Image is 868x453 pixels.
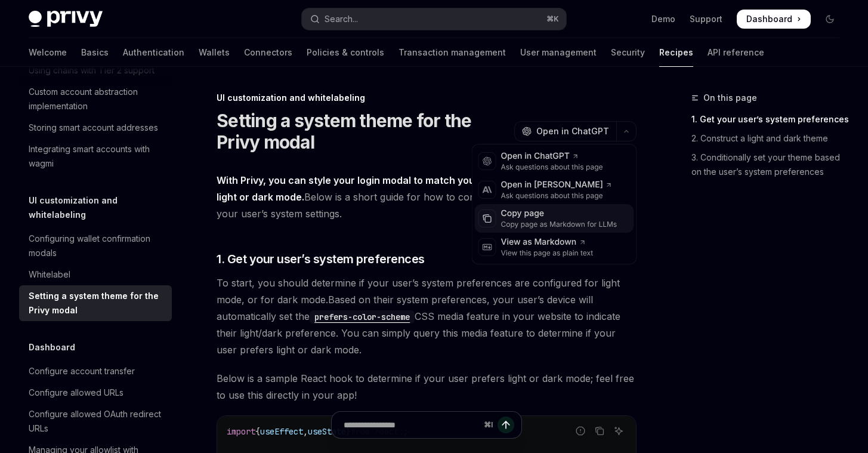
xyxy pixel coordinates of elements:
[19,360,172,382] a: Configure account transfer
[19,403,172,439] a: Configure allowed OAuth redirect URLs
[19,382,172,403] a: Configure allowed URLs
[19,228,172,264] a: Configuring wallet confirmation modals
[611,38,645,67] a: Security
[29,267,70,282] div: Whitelabel
[217,251,425,267] span: 1. Get your user’s system preferences
[29,407,165,436] div: Configure allowed OAuth redirect URLs
[746,13,792,25] span: Dashboard
[520,38,597,67] a: User management
[501,150,603,162] div: Open in ChatGPT
[691,110,849,129] a: 1. Get your user’s system preferences
[29,289,165,318] div: Setting a system theme for the Privy modal
[820,10,839,29] button: Toggle dark mode
[501,191,613,201] div: Ask questions about this page
[501,162,603,172] div: Ask questions about this page
[310,310,415,323] code: prefers-color-scheme
[29,364,135,378] div: Configure account transfer
[514,121,616,141] button: Open in ChatGPT
[81,38,109,67] a: Basics
[19,285,172,321] a: Setting a system theme for the Privy modal
[708,38,764,67] a: API reference
[19,81,172,117] a: Custom account abstraction implementation
[244,38,292,67] a: Connectors
[651,13,675,25] a: Demo
[501,248,594,258] div: View this page as plain text
[546,14,559,24] span: ⌘ K
[703,91,757,105] span: On this page
[302,8,566,30] button: Open search
[501,179,613,191] div: Open in [PERSON_NAME]
[123,38,184,67] a: Authentication
[691,148,849,181] a: 3. Conditionally set your theme based on the user’s system preferences
[29,193,172,222] h5: UI customization and whitelabeling
[501,220,617,229] div: Copy page as Markdown for LLMs
[501,236,594,248] div: View as Markdown
[29,85,165,113] div: Custom account abstraction implementation
[29,340,75,355] h5: Dashboard
[217,174,626,203] strong: With Privy, you can style your login modal to match your user’s system preferences for light or d...
[29,121,158,135] div: Storing smart account addresses
[19,138,172,174] a: Integrating smart accounts with wagmi
[19,264,172,285] a: Whitelabel
[399,38,506,67] a: Transaction management
[690,13,722,25] a: Support
[536,125,609,137] span: Open in ChatGPT
[217,172,637,222] span: Below is a short guide for how to configure your login modal to match your user’s system settings.
[498,417,514,433] button: Send message
[29,38,67,67] a: Welcome
[29,11,103,27] img: dark logo
[29,142,165,171] div: Integrating smart accounts with wagmi
[310,310,415,322] a: prefers-color-scheme
[325,12,358,26] div: Search...
[737,10,811,29] a: Dashboard
[659,38,693,67] a: Recipes
[29,386,123,400] div: Configure allowed URLs
[307,38,384,67] a: Policies & controls
[29,232,165,260] div: Configuring wallet confirmation modals
[691,129,849,148] a: 2. Construct a light and dark theme
[344,412,479,438] input: Ask a question...
[217,275,637,358] span: To start, you should determine if your user’s system preferences are configured for light mode, o...
[217,370,637,403] span: Below is a sample React hook to determine if your user prefers light or dark mode; feel free to u...
[199,38,230,67] a: Wallets
[19,117,172,138] a: Storing smart account addresses
[217,92,637,104] div: UI customization and whitelabeling
[501,208,617,220] div: Copy page
[217,110,509,153] h1: Setting a system theme for the Privy modal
